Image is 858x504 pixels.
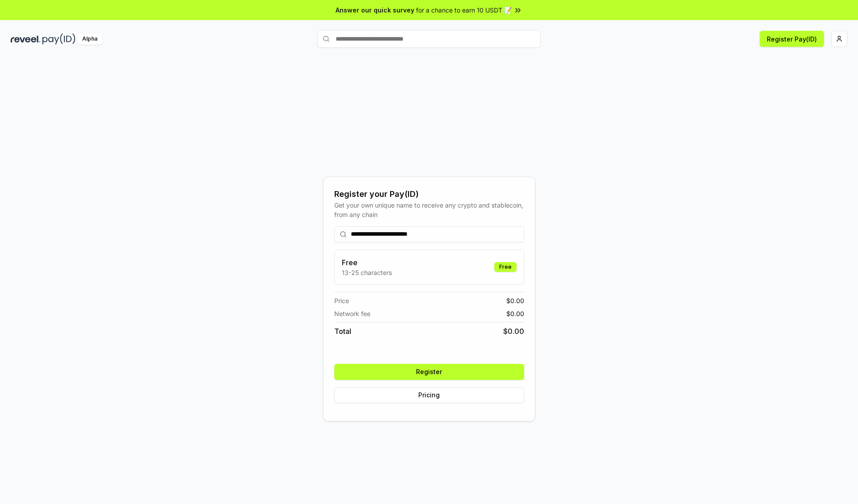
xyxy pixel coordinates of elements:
[506,309,524,318] span: $ 0.00
[334,200,524,219] div: Get your own unique name to receive any crypto and stablecoin, from any chain
[336,5,414,15] span: Answer our quick survey
[334,326,351,337] span: Total
[416,5,512,15] span: for a chance to earn 10 USDT 📝
[11,33,41,45] img: reveel_dark
[42,33,76,45] img: pay_id
[334,188,524,200] div: Register your Pay(ID)
[494,262,517,272] div: Free
[334,387,524,403] button: Pricing
[760,31,824,47] button: Register Pay(ID)
[506,296,524,305] span: $ 0.00
[77,33,102,45] div: Alpha
[334,309,370,318] span: Network fee
[334,364,524,380] button: Register
[342,268,392,277] p: 13-25 characters
[503,326,524,337] span: $ 0.00
[334,296,349,305] span: Price
[342,257,392,268] h3: Free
